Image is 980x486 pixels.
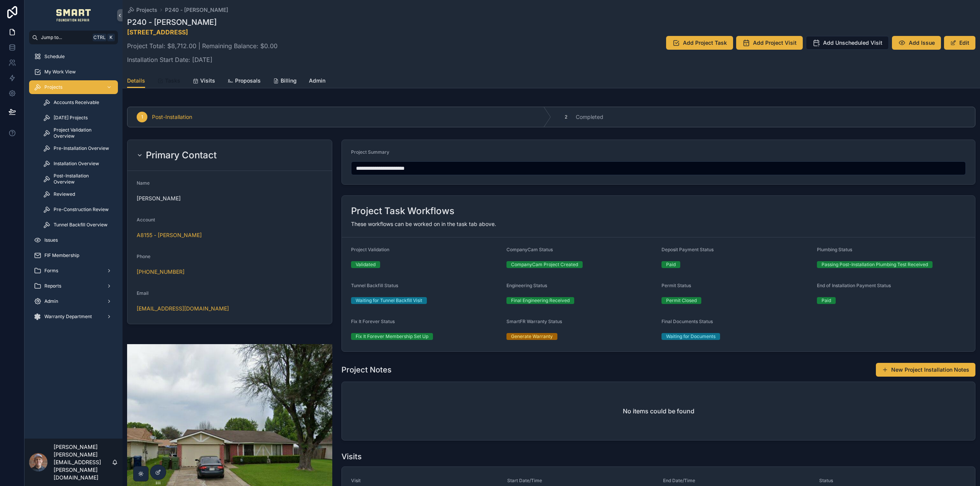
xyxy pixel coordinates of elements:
[165,77,180,85] span: Tasks
[38,111,118,125] a: [DATE] Projects
[892,36,941,50] button: Add Issue
[54,127,110,139] span: Project Validation Overview
[351,205,454,217] h2: Project Task Workflows
[38,187,118,201] a: Reviewed
[38,157,118,171] a: Installation Overview
[137,268,185,276] a: [PHONE_NUMBER]
[137,180,150,186] span: Name
[44,283,61,289] span: Reports
[341,364,392,375] h1: Project Notes
[944,36,975,50] button: Edit
[38,203,118,216] a: Pre-Construction Review
[666,261,676,268] div: Paid
[876,363,975,377] button: New Project Installation Notes
[309,74,325,89] a: Admin
[136,6,157,14] span: Projects
[666,297,697,304] div: Permit Closed
[506,247,553,252] span: CompanyCam Status
[137,231,202,239] span: A8155 - [PERSON_NAME]
[44,252,79,258] span: FIF Membership
[24,44,122,333] div: scrollable content
[44,54,65,60] span: Schedule
[511,297,570,304] div: Final Engineering Received
[54,191,75,197] span: Reviewed
[576,113,603,121] span: Completed
[666,36,733,50] button: Add Project Task
[193,74,215,89] a: Visits
[511,261,578,268] div: CompanyCam Project Created
[127,6,157,14] a: Projects
[93,34,106,41] span: Ctrl
[817,247,852,252] span: Plumbing Status
[54,173,110,185] span: Post-Installation Overview
[137,290,149,296] span: Email
[127,55,278,64] p: Installation Start Date: [DATE]
[235,77,261,85] span: Proposals
[753,39,797,47] span: Add Project Visit
[29,31,118,44] button: Jump to...CtrlK
[38,141,118,155] a: Pre-Installation Overview
[54,206,109,213] span: Pre-Construction Review
[356,297,422,304] div: Waiting for Tunnel Backfill Visit
[29,294,118,308] a: Admin
[137,217,155,223] span: Account
[506,319,562,324] span: SmartFR Warranty Status
[281,77,297,85] span: Billing
[56,9,91,21] img: App logo
[29,233,118,247] a: Issues
[823,39,882,47] span: Add Unscheduled Visit
[127,74,145,88] a: Details
[661,283,691,288] span: Permit Status
[273,74,297,89] a: Billing
[351,478,498,484] span: Visit
[108,34,114,41] span: K
[127,17,278,28] h1: P240 - [PERSON_NAME]
[909,39,935,47] span: Add Issue
[44,237,58,243] span: Issues
[54,222,108,228] span: Tunnel Backfill Overview
[227,74,261,89] a: Proposals
[511,333,553,340] div: Generate Warranty
[351,247,389,252] span: Project Validation
[351,149,389,155] span: Project Summary
[29,65,118,79] a: My Work View
[29,249,118,262] a: FIF Membership
[41,34,90,41] span: Jump to...
[54,161,99,167] span: Installation Overview
[127,41,278,50] p: Project Total: $8,712.00 | Remaining Balance: $0.00
[822,261,928,268] div: Passing Post-Installation Plumbing Test Received
[54,145,109,151] span: Pre-Installation Overview
[506,283,547,288] span: Engineering Status
[127,77,145,85] span: Details
[29,50,118,63] a: Schedule
[736,36,803,50] button: Add Project Visit
[44,84,62,90] span: Projects
[819,478,966,484] span: Status
[38,172,118,186] a: Post-Installation Overview
[141,114,143,120] span: 1
[309,77,325,85] span: Admin
[137,305,229,312] a: [EMAIL_ADDRESS][DOMAIN_NAME]
[29,264,118,278] a: Forms
[29,310,118,323] a: Warranty Department
[29,80,118,94] a: Projects
[127,28,188,36] a: [STREET_ADDRESS]
[38,126,118,140] a: Project Validation Overview
[44,314,92,320] span: Warranty Department
[200,77,215,85] span: Visits
[44,298,58,304] span: Admin
[341,451,362,462] h1: Visits
[54,99,99,106] span: Accounts Receivable
[351,221,496,227] span: These workflows can be worked on in the task tab above.
[683,39,727,47] span: Add Project Task
[54,115,88,121] span: [DATE] Projects
[165,6,228,14] span: P240 - [PERSON_NAME]
[356,333,428,340] div: Fix It Forever Membership Set Up
[623,406,694,416] h2: No items could be found
[356,261,376,268] div: Validated
[137,254,150,259] span: Phone
[152,113,192,121] span: Post-Installation
[157,74,180,89] a: Tasks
